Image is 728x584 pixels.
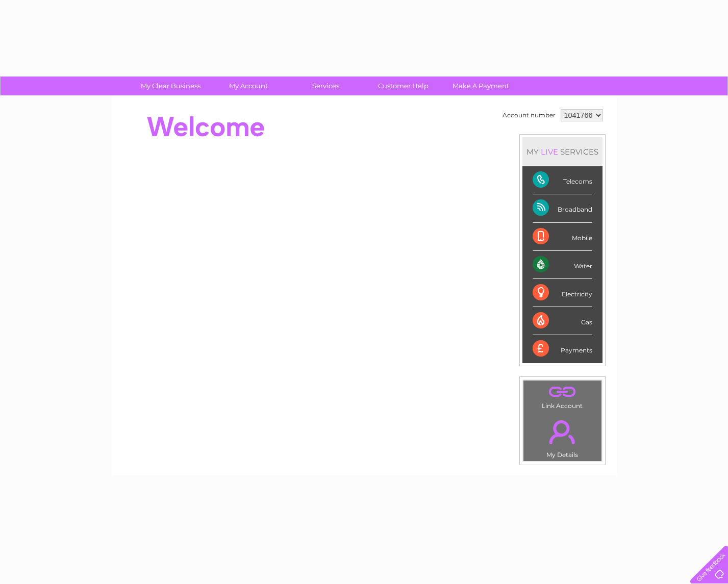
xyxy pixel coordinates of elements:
[523,380,602,412] td: Link Account
[522,137,603,166] div: MY SERVICES
[533,223,592,251] div: Mobile
[533,279,592,307] div: Electricity
[439,77,523,95] a: Make A Payment
[284,77,368,95] a: Services
[539,147,560,157] div: LIVE
[533,194,592,222] div: Broadband
[533,335,592,363] div: Payments
[361,77,445,95] a: Customer Help
[533,166,592,194] div: Telecoms
[533,307,592,335] div: Gas
[526,383,599,401] a: .
[129,77,213,95] a: My Clear Business
[526,414,599,450] a: .
[500,107,558,124] td: Account number
[523,412,602,462] td: My Details
[533,251,592,279] div: Water
[206,77,290,95] a: My Account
